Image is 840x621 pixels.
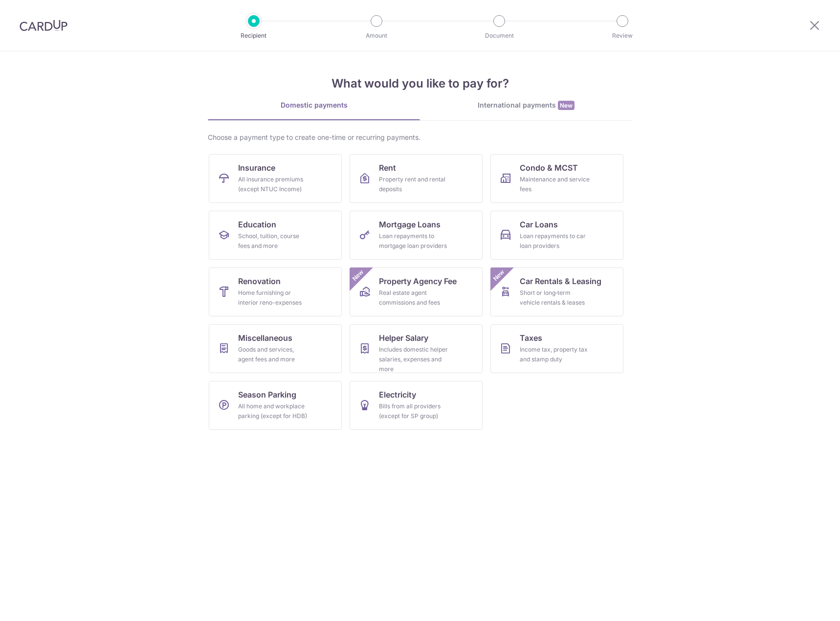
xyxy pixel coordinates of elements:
[350,267,483,316] a: Property Agency FeeReal estate agent commissions and feesNew
[209,381,342,430] a: Season ParkingAll home and workplace parking (except for HDB)
[420,100,632,111] div: International payments
[238,332,292,344] span: Miscellaneous
[490,324,623,373] a: TaxesIncome tax, property tax and stamp duty
[520,162,578,174] span: Condo & MCST
[350,267,366,284] span: New
[208,100,420,110] div: Domestic payments
[208,75,632,92] h4: What would you like to pay for?
[491,267,507,284] span: New
[350,154,483,203] a: RentProperty rent and rental deposits
[209,211,342,260] a: EducationSchool, tuition, course fees and more
[379,219,441,230] span: Mortgage Loans
[238,162,275,174] span: Insurance
[586,31,659,41] p: Review
[520,231,590,251] div: Loan repayments to car loan providers
[379,332,428,344] span: Helper Salary
[209,154,342,203] a: InsuranceAll insurance premiums (except NTUC Income)
[350,211,483,260] a: Mortgage LoansLoan repayments to mortgage loan providers
[238,288,309,308] div: Home furnishing or interior reno-expenses
[463,31,535,41] p: Document
[490,267,623,316] a: Car Rentals & LeasingShort or long‑term vehicle rentals & leasesNew
[379,162,396,174] span: Rent
[379,175,449,194] div: Property rent and rental deposits
[238,389,296,400] span: Season Parking
[490,211,623,260] a: Car LoansLoan repayments to car loan providers
[208,133,632,142] div: Choose a payment type to create one-time or recurring payments.
[520,275,601,287] span: Car Rentals & Leasing
[238,175,309,194] div: All insurance premiums (except NTUC Income)
[209,324,342,373] a: MiscellaneousGoods and services, agent fees and more
[520,219,558,230] span: Car Loans
[340,31,413,41] p: Amount
[379,275,457,287] span: Property Agency Fee
[520,332,542,344] span: Taxes
[238,345,309,364] div: Goods and services, agent fees and more
[238,231,309,251] div: School, tuition, course fees and more
[379,401,449,421] div: Bills from all providers (except for SP group)
[209,267,342,316] a: RenovationHome furnishing or interior reno-expenses
[350,381,483,430] a: ElectricityBills from all providers (except for SP group)
[490,154,623,203] a: Condo & MCSTMaintenance and service fees
[20,20,67,31] img: CardUp
[520,288,590,308] div: Short or long‑term vehicle rentals & leases
[520,175,590,194] div: Maintenance and service fees
[350,324,483,373] a: Helper SalaryIncludes domestic helper salaries, expenses and more
[379,389,416,400] span: Electricity
[520,345,590,364] div: Income tax, property tax and stamp duty
[238,275,281,287] span: Renovation
[218,31,290,41] p: Recipient
[238,401,309,421] div: All home and workplace parking (except for HDB)
[379,231,449,251] div: Loan repayments to mortgage loan providers
[379,288,449,308] div: Real estate agent commissions and fees
[777,592,830,616] iframe: Opens a widget where you can find more information
[558,101,575,110] span: New
[379,345,449,374] div: Includes domestic helper salaries, expenses and more
[238,219,276,230] span: Education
